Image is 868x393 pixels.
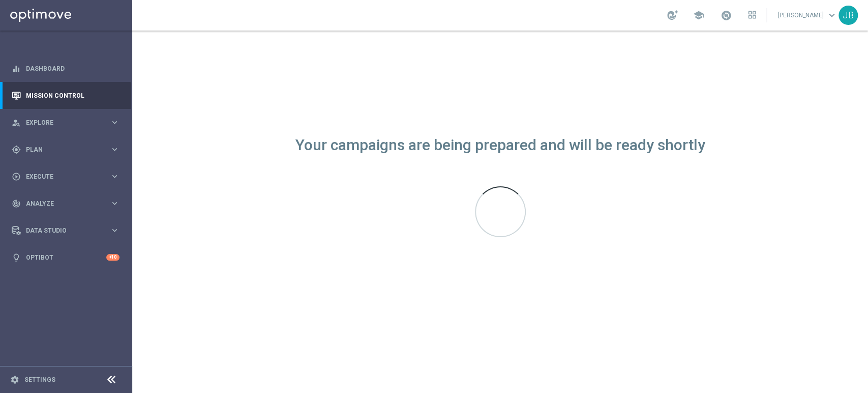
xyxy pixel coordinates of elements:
[12,64,21,73] i: equalizer
[11,227,120,235] button: Data Studio keyboard_arrow_right
[26,147,110,153] span: Plan
[12,172,110,181] div: Execute
[110,226,119,235] i: keyboard_arrow_right
[12,226,110,235] div: Data Studio
[26,244,106,271] a: Optibot
[12,82,119,109] div: Mission Control
[26,201,110,207] span: Analyze
[24,377,55,383] a: Settings
[11,173,120,181] button: play_circle_outline Execute keyboard_arrow_right
[12,172,21,181] i: play_circle_outline
[12,199,110,208] div: Analyze
[26,82,119,109] a: Mission Control
[839,6,858,25] div: JB
[777,8,839,23] a: [PERSON_NAME]keyboard_arrow_down
[295,141,705,150] div: Your campaigns are being prepared and will be ready shortly
[26,228,110,234] span: Data Studio
[110,199,119,208] i: keyboard_arrow_right
[826,10,837,21] span: keyboard_arrow_down
[11,65,120,73] button: equalizer Dashboard
[11,146,120,154] button: gps_fixed Plan keyboard_arrow_right
[26,55,119,82] a: Dashboard
[10,375,19,384] i: settings
[110,172,119,181] i: keyboard_arrow_right
[12,253,21,262] i: lightbulb
[12,244,119,271] div: Optibot
[106,254,119,261] div: +10
[26,174,110,180] span: Execute
[11,254,120,262] button: lightbulb Optibot +10
[12,145,21,154] i: gps_fixed
[12,199,21,208] i: track_changes
[11,92,120,100] button: Mission Control
[12,55,119,82] div: Dashboard
[110,145,119,154] i: keyboard_arrow_right
[110,118,119,127] i: keyboard_arrow_right
[11,119,120,127] button: person_search Explore keyboard_arrow_right
[12,118,21,127] i: person_search
[693,10,704,21] span: school
[12,145,110,154] div: Plan
[12,118,110,127] div: Explore
[26,120,110,126] span: Explore
[11,200,120,208] button: track_changes Analyze keyboard_arrow_right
